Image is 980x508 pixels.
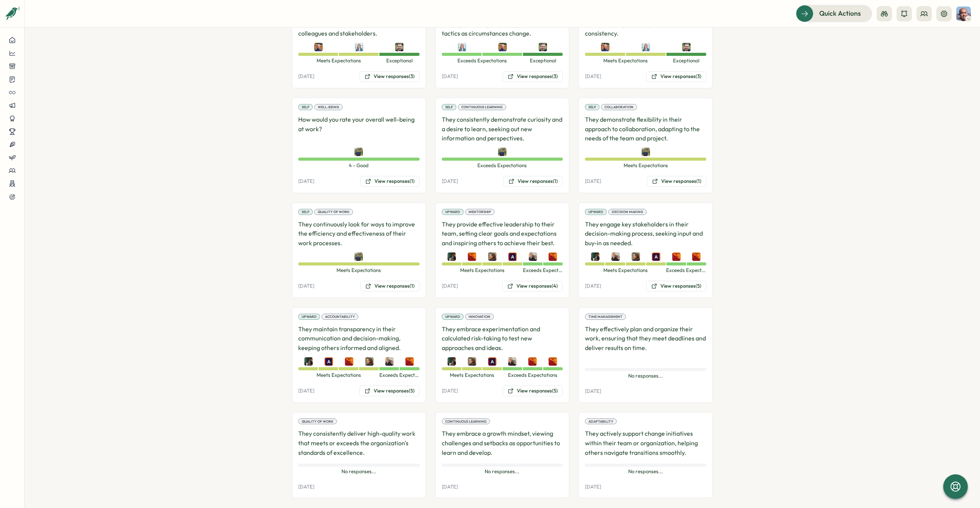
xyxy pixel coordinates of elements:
div: Upward [585,209,607,215]
div: Continuous Learning [458,104,506,110]
button: View responses(1) [360,281,420,291]
div: Self [298,209,313,215]
span: Meets Expectations [298,372,379,379]
img: Cade Wolcott [468,252,476,261]
p: They continuously look for ways to improve the efficiency and effectiveness of their work processes. [298,220,420,248]
div: Upward [442,209,464,215]
div: Quality of Work [298,418,337,425]
span: Exceeds Expectations [442,162,563,169]
span: No responses... [442,468,563,475]
p: They embrace experimentation and calculated risk-taking to test new approaches and ideas. [442,324,563,353]
p: [DATE] [298,484,314,490]
button: View responses(3) [359,71,420,82]
img: Morgan Ludtke [601,43,609,51]
p: They provide effective leadership to their team, setting clear goals and expectations and inspiri... [442,220,563,248]
div: Self [585,104,599,110]
span: Quick Actions [819,8,861,18]
p: They maintain transparency in their communication and decision-making, keeping others informed an... [298,324,420,353]
img: Ross Chapman (he/him) [468,357,476,366]
button: View responses(1) [647,176,706,187]
p: [DATE] [298,283,314,290]
img: Eric Lam [956,7,971,21]
div: Adaptability [585,418,617,425]
img: Ross Chapman (he/him) [488,252,497,261]
button: View responses(4) [502,281,563,291]
img: Justin Caovan [304,357,313,366]
img: Mark Buckner [508,357,516,366]
p: [DATE] [585,73,601,80]
img: Nick Burgan [539,43,547,51]
button: View responses(5) [359,386,420,396]
img: Nick Burgan [682,43,691,51]
p: They embrace a growth mindset, viewing challenges and setbacks as opportunities to learn and deve... [442,429,563,457]
button: View responses(1) [360,176,420,187]
p: [DATE] [585,283,601,290]
img: Morgan Ludtke [498,43,507,51]
span: 4 - Good [298,162,420,169]
div: Upward [298,314,320,320]
img: Adrien Young [325,357,333,366]
img: Justin Caovan [591,252,599,261]
button: View responses(5) [503,386,563,396]
p: [DATE] [298,178,314,185]
span: Exceptional [666,57,706,64]
span: Meets Expectations [585,57,666,64]
span: Meets Expectations [298,57,379,64]
div: Time Management [585,314,626,320]
img: Justin Caovan [448,252,456,261]
img: T Liu [549,252,557,261]
span: No responses... [585,373,706,379]
img: Adrien Young [652,252,660,261]
p: They demonstrate flexibility in their approach to collaboration, adapting to the needs of the tea... [585,115,706,143]
button: View responses(5) [646,281,706,291]
img: Adrien Young [508,252,517,261]
span: Meets Expectations [442,267,523,274]
span: Exceeds Expectations [379,372,419,379]
button: View responses(1) [503,176,563,187]
span: Meets Expectations [585,162,706,169]
div: Innovation [465,314,494,320]
div: Mentorship [465,209,495,215]
img: Mark Buckner [611,252,620,261]
div: Quality of Work [314,209,353,215]
span: Exceeds Expectations [666,267,706,274]
p: They consistently deliver high-quality work that meets or exceeds the organization's standards of... [298,429,420,457]
img: Justin Caovan [448,357,456,366]
span: Exceptional [523,57,563,64]
img: Morgan Ludtke [314,43,323,51]
img: Cade Wolcott [672,252,681,261]
span: Exceeds Expectations [442,57,523,64]
img: T Liu [528,357,537,366]
span: Meets Expectations [585,267,666,274]
img: T Liu [692,252,701,261]
span: Meets Expectations [442,372,502,379]
div: Upward [442,314,464,320]
p: [DATE] [442,178,458,185]
img: Bonnie Goode [642,43,650,51]
img: Bonnie Goode [458,43,466,51]
span: No responses... [298,468,420,475]
p: They effectively plan and organize their work, ensuring that they meet deadlines and deliver resu... [585,324,706,362]
span: Meets Expectations [298,267,420,274]
img: Ross Chapman (he/him) [632,252,640,261]
div: Self [442,104,456,110]
p: How would you rate your overall well-being at work? [298,115,420,143]
img: Chad Brokaw [354,148,363,156]
p: They consistently demonstrate curiosity and a desire to learn, seeking out new information and pe... [442,115,563,143]
p: [DATE] [442,484,458,490]
div: Accountability [322,314,358,320]
span: Exceeds Expectations [523,267,563,274]
div: Self [298,104,313,110]
p: [DATE] [585,178,601,185]
p: [DATE] [442,283,458,290]
p: [DATE] [442,388,458,394]
p: [DATE] [585,388,601,395]
span: No responses... [585,468,706,475]
img: T Liu [405,357,414,366]
p: [DATE] [298,73,314,80]
p: They actively support change initiatives within their team or organization, helping others naviga... [585,429,706,457]
div: Decision Making [608,209,647,215]
p: They engage key stakeholders in their decision-making process, seeking input and buy-in as needed. [585,220,706,248]
img: Cade Wolcott [549,357,557,366]
button: View responses(3) [503,71,563,82]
